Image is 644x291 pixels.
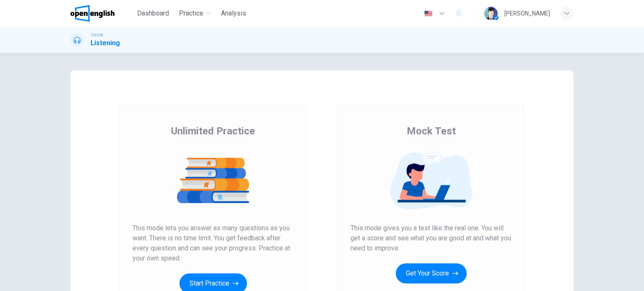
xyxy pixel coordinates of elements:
a: OpenEnglish logo [70,5,134,22]
span: This mode lets you answer as many questions as you want. There is no time limit. You get feedback... [132,223,293,263]
span: This mode gives you a test like the real one. You will get a score and see what you are good at a... [351,223,512,253]
img: Profile picture [484,7,498,20]
div: [PERSON_NAME] [504,8,550,18]
img: OpenEnglish logo [70,5,114,22]
span: Mock Test [407,124,456,138]
button: Get Your Score [396,263,467,283]
h1: Listening [91,38,120,48]
span: Analysis [221,8,246,18]
button: Analysis [218,6,249,21]
img: en [423,10,434,17]
button: Dashboard [134,6,172,21]
span: Unlimited Practice [171,124,255,138]
button: Practice [176,6,214,21]
span: Dashboard [137,8,169,18]
span: TOEIC® [91,32,103,38]
span: Practice [179,8,203,18]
